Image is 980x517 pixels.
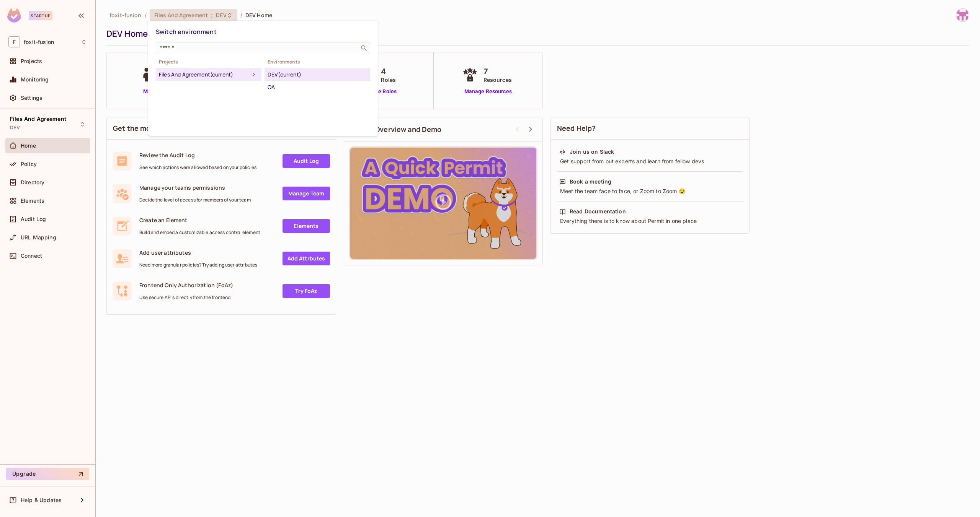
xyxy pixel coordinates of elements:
div: DEV (current) [268,70,367,79]
span: Switch environment [156,28,217,36]
div: QA [268,83,367,92]
span: Environments [265,59,370,65]
span: Projects [156,59,261,65]
div: Files And Agreement (current) [159,70,249,79]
